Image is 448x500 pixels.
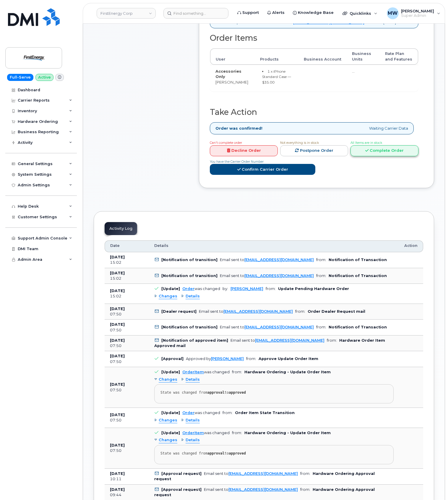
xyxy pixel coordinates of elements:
div: 07:50 [110,448,144,453]
h2: Order Items [210,34,418,43]
span: from: [327,338,337,343]
b: [Dealer request] [161,309,197,314]
b: Notification of Transaction [329,273,387,278]
a: Knowledge Base [289,7,338,19]
a: [EMAIL_ADDRESS][DOMAIN_NAME] [223,309,293,314]
div: 10:11 [110,476,144,482]
b: [DATE] [110,354,125,358]
strong: Order was confirmed! [215,126,262,131]
a: [PERSON_NAME] [211,356,244,361]
b: Hardware Ordering Approval request [154,487,375,497]
span: Super Admin [401,13,434,18]
div: Email sent to [231,338,324,343]
a: [EMAIL_ADDRESS][DOMAIN_NAME] [228,471,298,476]
span: from: [266,286,276,291]
b: [Update] [161,370,180,374]
a: Order [182,411,194,415]
th: Products [255,48,298,65]
span: from: [316,325,326,329]
a: [EMAIL_ADDRESS][DOMAIN_NAME] [228,487,298,492]
b: Update Pending Hardware Order [278,286,349,291]
div: was changed [182,370,230,374]
span: from: [316,258,326,262]
b: [Approval request] [161,471,202,476]
b: [DATE] [110,271,125,275]
div: Quicklinks [338,7,382,19]
div: Approved by [186,356,244,361]
div: Email sent to [199,309,293,314]
iframe: Messenger Launcher [422,474,444,496]
span: Changes [159,377,177,382]
div: 07:50 [110,359,144,364]
b: Hardware Ordering - Update Order Item [244,431,331,435]
span: All Items are in stock [350,141,382,145]
div: 07:50 [110,418,144,423]
span: Date [110,243,120,248]
a: [EMAIL_ADDRESS][DOMAIN_NAME] [244,273,314,278]
a: Alerts [263,7,289,19]
span: from: [232,370,242,374]
span: from: [300,487,310,492]
div: was changed [182,286,220,291]
div: 09:44 [110,492,144,498]
div: 15:02 [110,260,144,265]
div: 07:50 [110,387,144,393]
b: Approve Update Order Item [259,356,318,361]
strong: approval [207,390,225,395]
b: [Notification of transition] [161,258,217,262]
a: FirstEnergy Corp [97,8,156,19]
th: Action [399,240,423,252]
th: User [210,48,255,65]
div: was changed [182,411,220,415]
div: State was changed from to [160,451,387,456]
a: OrderItem [182,431,204,435]
span: Can't complete order [210,141,242,145]
th: Rate Plan and Features [380,48,418,65]
div: was changed [182,431,230,435]
b: [DATE] [110,338,125,343]
span: Changes [159,418,177,423]
span: from: [232,431,242,435]
span: [PERSON_NAME] [401,9,434,13]
td: [PERSON_NAME] [210,65,255,91]
b: [DATE] [110,289,125,293]
b: Notification of Transaction [329,258,387,262]
span: from: [300,471,310,476]
a: Order [182,286,194,291]
h2: Take Action [210,108,418,117]
a: OrderItem [182,370,204,374]
div: Email sent to [204,471,298,476]
a: [EMAIL_ADDRESS][DOMAIN_NAME] [244,325,314,329]
span: Alerts [272,10,285,16]
b: [DATE] [110,443,125,447]
div: State was changed from to [160,390,387,395]
a: Decline Order [210,145,278,156]
b: [Notification of approved item] [161,338,228,343]
span: Quicklinks [350,11,371,16]
b: [DATE] [110,307,125,311]
span: Changes [159,294,177,299]
b: Order Dealer Request mail [308,309,365,314]
b: [DATE] [110,255,125,259]
span: from: [223,411,233,415]
b: [DATE] [110,322,125,327]
div: Waiting Carrier Data [210,122,414,134]
a: Confirm Carrier Order [210,164,315,175]
div: 07:50 [110,328,144,333]
span: You have the Carrier Order Number [210,160,264,164]
strong: Accessories Only [215,69,241,79]
b: [DATE] [110,487,125,492]
b: [Notification of transition] [161,273,217,278]
span: Support [242,10,259,16]
div: 15:02 [110,276,144,281]
span: … [352,69,355,74]
span: Not everything is in stock [280,141,319,145]
span: Knowledge Base [298,10,334,16]
span: by: [223,286,228,291]
small: 1 x iPhone Standard Case — $35.00 [262,69,291,84]
b: [DATE] [110,471,125,476]
a: Support [233,7,263,19]
b: [DATE] [110,382,125,387]
b: [Update] [161,411,180,415]
div: 07:50 [110,312,144,317]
